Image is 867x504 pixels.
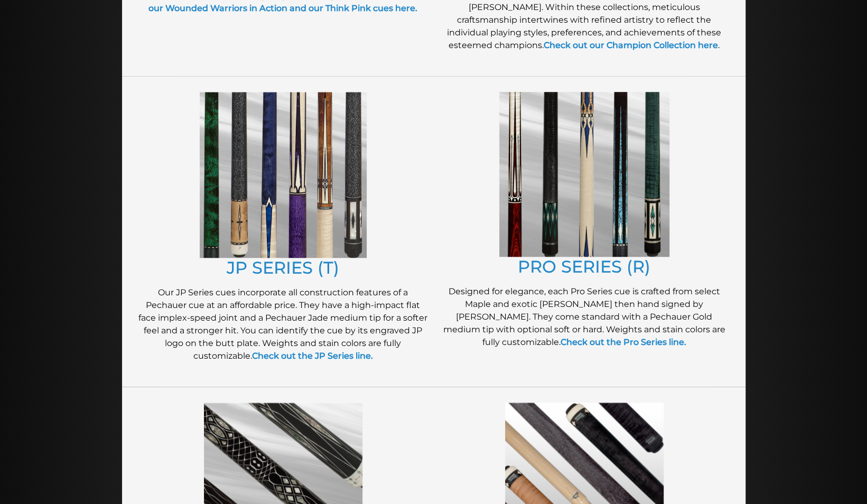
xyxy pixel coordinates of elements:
[252,351,373,361] a: Check out the JP Series line.
[544,40,718,50] a: Check out our Champion Collection here
[227,257,339,278] a: JP SERIES (T)
[561,337,686,347] a: Check out the Pro Series line.
[439,285,730,349] p: Designed for elegance, each Pro Series cue is crafted from select Maple and exotic [PERSON_NAME] ...
[518,256,650,277] a: PRO SERIES (R)
[138,286,428,362] p: Our JP Series cues incorporate all construction features of a Pechauer cue at an affordable price...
